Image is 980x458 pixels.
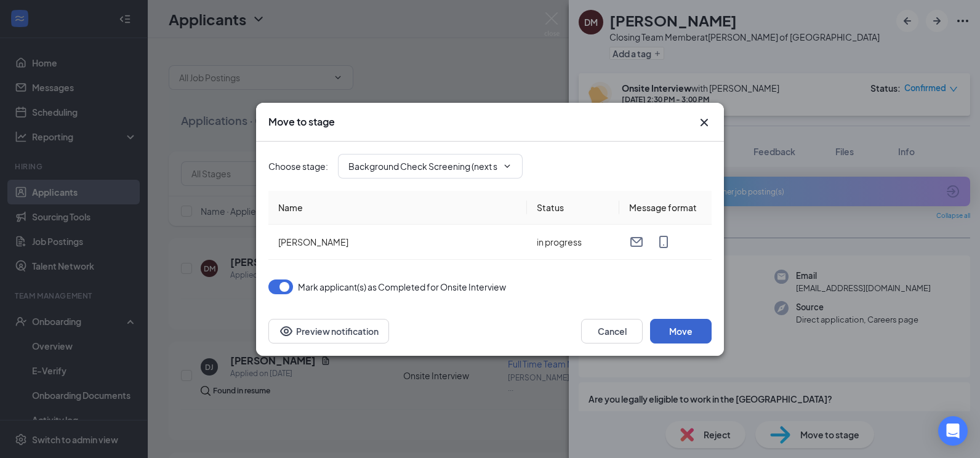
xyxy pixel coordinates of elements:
span: Choose stage : [268,159,328,173]
span: [PERSON_NAME] [278,236,348,247]
th: Message format [619,191,712,225]
svg: MobileSms [656,235,671,249]
th: Name [268,191,527,225]
svg: Eye [279,324,294,339]
span: Mark applicant(s) as Completed for Onsite Interview [298,279,506,294]
button: Cancel [581,319,643,343]
svg: Email [629,235,644,249]
div: Open Intercom Messenger [938,416,968,446]
h3: Move to stage [268,115,335,129]
button: Move [650,319,712,343]
button: Preview notificationEye [268,319,389,343]
td: in progress [527,225,619,260]
button: Close [697,115,712,130]
th: Status [527,191,619,225]
svg: ChevronDown [502,161,512,171]
svg: Cross [697,115,712,130]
